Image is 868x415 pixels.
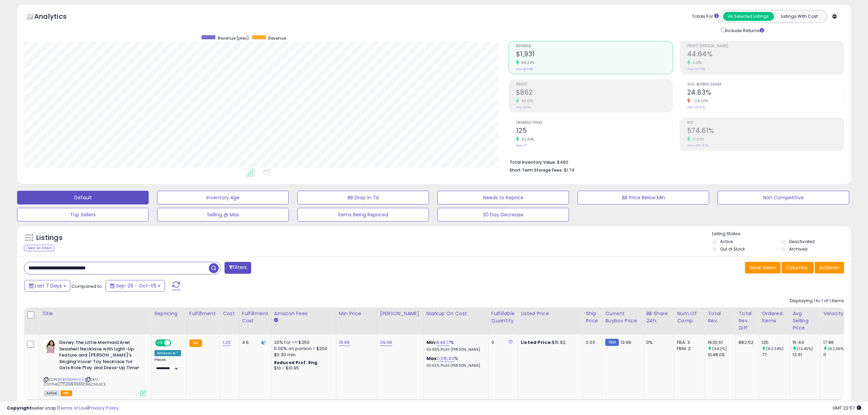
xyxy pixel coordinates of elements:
[687,44,844,48] span: Profit [PERSON_NAME]
[690,60,702,65] small: 3.14%
[792,310,817,332] div: Avg Selling Price
[516,44,673,48] span: Revenue
[823,339,851,346] div: 17.86
[17,208,149,222] button: Top Sellers
[339,339,350,346] a: 19.99
[438,355,454,362] a: 1,515.83
[25,280,70,292] button: Last 7 Days
[720,246,745,252] label: Out of Stock
[687,89,844,98] h2: 24.83%
[828,346,845,351] small: (62.36%)
[426,339,483,352] div: %
[646,339,669,346] div: 0%
[797,346,813,351] small: (13.45%)
[690,137,704,142] small: 17.05%
[223,310,236,317] div: Cost
[712,231,851,237] p: Listing States:
[516,127,673,136] h2: 125
[156,340,164,346] span: ON
[677,346,700,352] div: FBM: 2
[426,339,437,346] b: Min:
[677,339,700,346] div: FBA: 3
[762,352,789,358] div: 77
[690,98,708,104] small: -24.00%
[519,98,534,104] small: 90.01%
[832,405,861,411] span: 2025-10-13 22:57 GMT
[274,365,331,371] div: $10 - $10.95
[274,339,331,346] div: 20% for <= $250
[708,352,735,358] div: 1048.09
[687,50,844,59] h2: 44.64%
[790,298,844,304] div: Displaying 1 to 1 of 1 items
[708,310,733,324] div: Total Rev.
[815,262,844,273] button: Actions
[380,339,392,346] a: 29.99
[242,339,266,346] div: 4.6
[154,310,184,317] div: Repricing
[17,191,149,204] button: Default
[745,262,781,273] button: Save View
[274,310,333,317] div: Amazon Fees
[297,191,429,204] button: BB Drop in 7d
[718,191,849,204] button: Non Competitive
[58,377,84,383] a: B0B9NGWHLK
[605,310,640,324] div: Current Buybox Price
[516,67,533,71] small: Prev: $1,048
[521,339,578,346] div: $15.82
[621,339,632,346] span: 13.99
[521,310,580,317] div: Listed Price
[268,35,286,41] span: Revenue
[510,158,839,166] li: $480
[59,339,142,373] b: Disney The Little Mermaid Ariel Seashell Necklace with Light-Up Feature and [PERSON_NAME]'s Singi...
[823,310,848,317] div: Velocity
[789,246,808,252] label: Archived
[766,346,784,351] small: (62.34%)
[7,405,32,411] strong: Copyright
[42,310,149,317] div: Title
[687,121,844,125] span: ROI
[297,208,429,222] button: Items Being Repriced
[223,339,231,346] a: 1.20
[586,310,599,324] div: Ship Price
[436,339,450,346] a: 849.17
[274,360,319,365] b: Reduced Prof. Rng.
[762,339,789,346] div: 125
[437,208,569,222] button: 30 Day Decrease
[516,83,673,86] span: Profit
[519,60,535,65] small: 84.20%
[516,89,673,98] h2: $862
[762,310,787,324] div: Ordered Items
[380,310,421,317] div: [PERSON_NAME]
[154,358,181,373] div: Preset:
[437,191,569,204] button: Needs to Reprice
[519,137,534,142] small: 62.34%
[189,310,217,317] div: Fulfillment
[510,159,556,165] b: Total Inventory Value:
[106,280,165,292] button: Sep-29 - Oct-05
[274,346,331,352] div: 5.00% on portion > $250
[516,121,673,125] span: Ordered Items
[786,264,808,271] span: Columns
[189,339,202,347] small: FBA
[426,363,483,368] p: 60.65% Profit [PERSON_NAME]
[274,352,331,358] div: $0.30 min
[521,339,552,346] b: Listed Price:
[36,233,63,243] h5: Listings
[738,310,756,332] div: Total Rev. Diff.
[24,245,54,251] div: Clear All Filters
[516,50,673,59] h2: $1,931
[687,127,844,136] h2: 574.61%
[605,339,619,346] small: FBM
[692,13,719,20] div: Totals For
[242,310,268,324] div: Fulfillment Cost
[154,350,181,356] div: Amazon AI *
[792,352,820,358] div: 13.61
[426,356,483,368] div: %
[44,377,106,387] span: | SKU: C011THELITTLEMERMAIDNECHLACE
[510,167,563,173] b: Short Term Storage Fees:
[423,307,488,334] th: The percentage added to the cost of goods (COGS) that forms the calculator for Min & Max prices.
[586,339,597,346] div: 0.00
[58,405,87,411] a: Terms of Use
[720,239,733,244] label: Active
[71,283,103,290] span: Compared to:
